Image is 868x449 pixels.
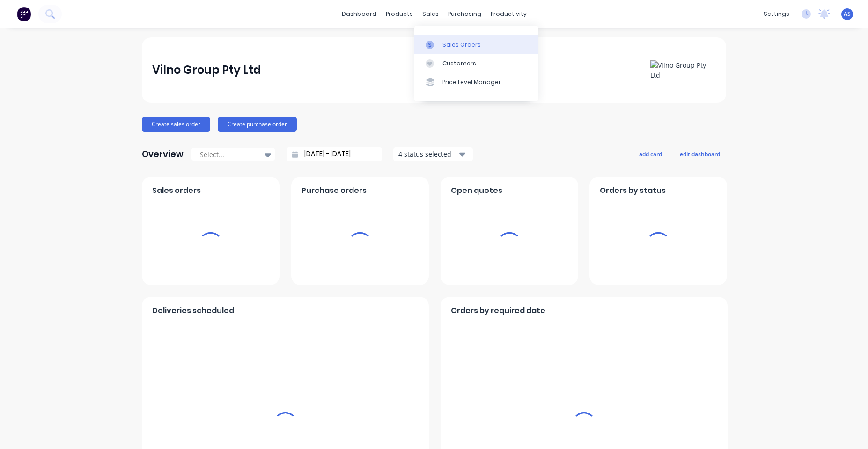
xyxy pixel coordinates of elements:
div: Price Level Manager [442,78,501,86]
div: purchasing [443,7,486,21]
button: 4 status selected [393,147,473,161]
button: Create sales order [142,117,210,132]
a: dashboard [337,7,381,21]
div: productivity [486,7,531,21]
div: Vilno Group Pty Ltd [152,61,261,79]
div: Sales Orders [442,41,481,49]
button: add card [633,148,668,160]
img: Factory [17,7,31,21]
a: Price Level Manager [414,73,538,92]
div: 4 status selected [398,149,457,159]
span: Open quotes [451,185,502,196]
a: Customers [414,54,538,73]
div: settings [759,7,794,21]
a: Sales Orders [414,35,538,54]
span: Orders by status [600,185,666,196]
button: Create purchase order [218,117,297,132]
button: edit dashboard [674,148,726,160]
div: products [381,7,418,21]
span: Purchase orders [302,185,367,196]
div: Overview [142,145,184,164]
span: Orders by required date [451,305,545,316]
span: AS [844,10,851,18]
div: sales [418,7,443,21]
img: Vilno Group Pty Ltd [650,60,716,80]
div: Customers [442,59,476,68]
span: Sales orders [152,185,201,196]
span: Deliveries scheduled [152,305,234,316]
